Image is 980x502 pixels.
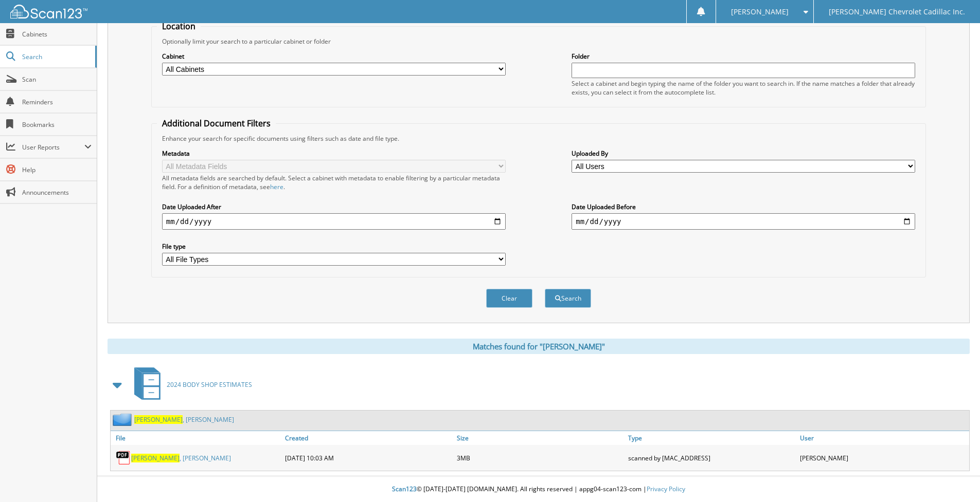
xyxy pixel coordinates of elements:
[128,364,252,405] a: 2024 BODY SHOP ESTIMATES
[22,30,92,39] span: Cabinets
[572,213,915,230] input: end
[108,339,970,354] div: Matches found for "[PERSON_NAME]"
[626,448,797,468] div: scanned by [MAC_ADDRESS]
[22,98,92,106] span: Reminders
[22,120,92,129] span: Bookmarks
[797,431,969,445] a: User
[10,5,87,18] img: scan123-logo-white.svg
[929,453,980,502] iframe: Chat Widget
[572,149,915,158] label: Uploaded By
[22,143,84,152] span: User Reports
[731,9,789,15] span: [PERSON_NAME]
[572,79,915,97] div: Select a cabinet and begin typing the name of the folder you want to search in. If the name match...
[282,431,454,445] a: Created
[162,52,506,61] label: Cabinet
[131,454,231,462] a: [PERSON_NAME], [PERSON_NAME]
[829,9,965,15] span: [PERSON_NAME] Chevrolet Cadillac Inc.
[572,202,915,211] label: Date Uploaded Before
[162,149,506,158] label: Metadata
[167,380,252,389] span: 2024 BODY SHOP ESTIMATES
[134,415,183,424] span: [PERSON_NAME]
[111,431,282,445] a: File
[157,118,276,129] legend: Additional Document Filters
[22,52,90,61] span: Search
[22,75,92,84] span: Scan
[22,165,92,174] span: Help
[162,242,506,251] label: File type
[22,188,92,197] span: Announcements
[134,415,234,424] a: [PERSON_NAME], [PERSON_NAME]
[113,413,134,426] img: folder2.png
[454,448,626,468] div: 3MB
[392,485,417,493] span: Scan123
[486,289,532,308] button: Clear
[97,477,980,502] div: © [DATE]-[DATE] [DOMAIN_NAME]. All rights reserved | appg04-scan123-com |
[162,174,506,191] div: All metadata fields are searched by default. Select a cabinet with metadata to enable filtering b...
[626,431,797,445] a: Type
[162,202,506,211] label: Date Uploaded After
[647,485,685,493] a: Privacy Policy
[162,213,506,230] input: start
[545,289,591,308] button: Search
[157,37,920,46] div: Optionally limit your search to a particular cabinet or folder
[797,448,969,468] div: [PERSON_NAME]
[157,134,920,143] div: Enhance your search for specific documents using filters such as date and file type.
[116,450,131,466] img: PDF.png
[282,448,454,468] div: [DATE] 10:03 AM
[454,431,626,445] a: Size
[157,21,201,32] legend: Location
[131,454,180,462] span: [PERSON_NAME]
[270,182,283,191] a: here
[572,52,915,61] label: Folder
